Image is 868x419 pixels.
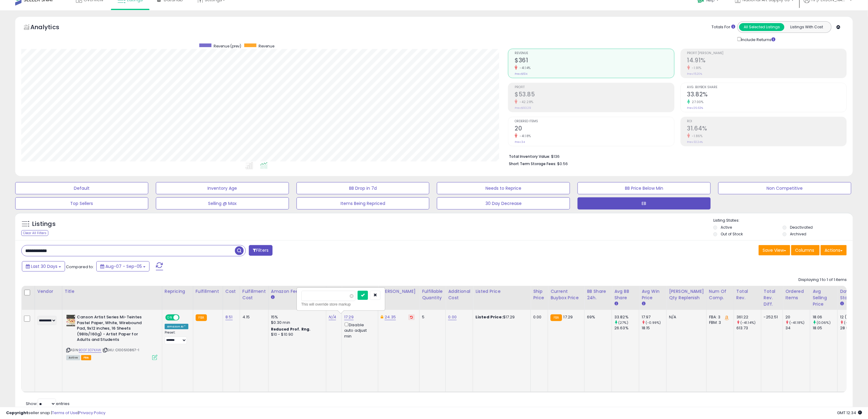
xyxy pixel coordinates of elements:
h5: Analytics [30,23,71,33]
div: FBA: 3 [709,314,729,320]
span: ON [166,315,173,320]
button: 30 Day Decrease [437,197,570,209]
h2: 33.82% [687,91,846,99]
div: Avg Win Price [642,288,664,301]
div: This will override store markup [301,301,380,307]
small: Prev: 34 [515,140,525,144]
a: 24.35 [385,314,396,320]
div: 17.97 [642,314,666,320]
th: CSV column name: cust_attr_2_Vendor [35,286,62,310]
div: 12 (40%) [840,314,865,320]
div: Total Rev. [736,288,759,301]
div: Ship Price [533,288,545,301]
label: Deactivated [790,225,813,230]
small: -41.14% [517,66,531,70]
button: Needs to Reprice [437,182,570,194]
div: Disable auto adjust min [344,321,373,339]
div: Preset: [165,331,188,344]
span: $0.56 [557,161,568,167]
div: Repricing [165,288,190,295]
span: 17.29 [564,314,573,320]
b: Listed Price: [475,314,503,320]
div: Fulfillment [196,288,220,295]
span: Columns [795,247,814,253]
div: Total Rev. Diff. [764,288,780,307]
small: (-41.14%) [740,320,756,325]
div: 18.05 [813,325,837,331]
div: 20 [785,314,810,320]
div: Fulfillment Cost [242,288,266,301]
span: Compared to: [66,264,94,270]
div: Avg BB Share [614,288,636,301]
div: Amazon AI * [165,324,188,329]
div: Current Buybox Price [551,288,582,301]
span: Profit [PERSON_NAME] [687,52,846,55]
small: Prev: 15.20% [687,72,702,76]
h2: 14.91% [687,57,846,65]
div: 15% [271,314,321,320]
h2: 31.64% [687,125,846,133]
span: Revenue [515,52,674,55]
div: N/A [669,314,702,320]
span: Revenue [259,43,274,49]
button: Non Competitive [718,182,851,194]
div: seller snap | | [6,410,105,416]
div: Amazon Fees [271,288,324,295]
div: 361.22 [736,314,761,320]
div: Displaying 1 to 1 of 1 items [798,277,847,283]
span: OFF [179,315,188,320]
label: Out of Stock [721,231,743,237]
div: $0.30 min [271,320,321,325]
li: $136 [509,152,842,160]
button: All Selected Listings [739,23,784,31]
label: Active [721,225,732,230]
div: Fulfillable Quantity [422,288,443,301]
a: Privacy Policy [79,410,105,416]
button: Filters [249,245,273,256]
div: Title [65,288,160,295]
div: Num of Comp. [709,288,731,301]
div: 26.63% [614,325,639,331]
div: Totals For [712,24,735,30]
h2: $361 [515,57,674,65]
h2: 20 [515,125,674,133]
small: Amazon Fees. [271,295,275,300]
button: Selling @ Max [156,197,289,209]
button: Default [15,182,148,194]
button: Items Being Repriced [297,197,430,209]
button: Actions [821,245,847,255]
span: Profit [515,86,674,89]
div: 18.15 [642,325,666,331]
b: Canson Artist Series Mi-Teintes Pastel Paper, White, Wirebound Pad, 9x12 inches, 16 Sheets (98lb/... [77,314,151,344]
div: 33.82% [614,314,639,320]
span: Revenue (prev) [214,43,241,49]
span: | SKU: C100510867-1 [102,348,139,352]
div: [PERSON_NAME] Qty Replenish [669,288,704,301]
button: BB Price Below Min [578,182,711,194]
span: Show: entries [26,401,70,407]
div: FBM: 3 [709,320,729,325]
span: Last 30 Days [31,263,57,269]
div: -252.51 [764,314,778,320]
div: 18.06 [813,314,837,320]
small: (27%) [618,320,628,325]
span: Avg. Buybox Share [687,86,846,89]
button: Aug-07 - Sep-05 [96,261,149,272]
div: Additional Cost [448,288,470,301]
div: $10 - $10.90 [271,332,321,337]
small: -1.86% [690,134,703,138]
button: Last 30 Days [22,261,65,272]
small: (0.06%) [817,320,831,325]
small: Prev: 26.63% [687,106,703,110]
div: 5 [422,314,441,320]
div: ASIN: [66,314,157,359]
b: Total Inventory Value: [509,154,550,159]
span: ROI [687,120,846,123]
a: Terms of Use [52,410,78,416]
th: Please note that this number is a calculation based on your required days of coverage and your ve... [667,286,707,310]
span: 2025-10-6 12:34 GMT [837,410,862,416]
div: 34 [785,325,810,331]
div: 613.73 [736,325,761,331]
div: Cost [225,288,237,295]
button: Columns [791,245,820,255]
